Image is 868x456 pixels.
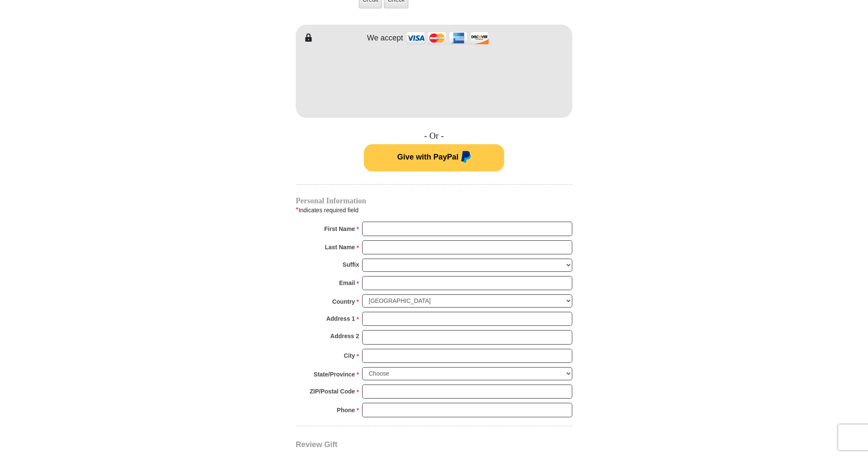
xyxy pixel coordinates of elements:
strong: Address 2 [330,330,359,342]
strong: First Name [324,223,355,235]
div: Indicates required field [296,205,572,216]
strong: City [344,350,355,362]
strong: Suffix [343,259,359,271]
strong: Address 1 [326,313,355,325]
strong: Country [332,296,355,308]
h4: Personal Information [296,197,572,204]
img: credit cards accepted [405,29,490,47]
strong: Last Name [325,241,355,253]
span: Give with PayPal [397,153,458,161]
strong: Email [339,277,355,289]
strong: ZIP/Postal Code [310,385,355,397]
img: paypal [459,151,471,165]
h4: We accept [367,34,403,43]
strong: State/Province [314,368,355,380]
span: Review Gift [296,440,337,449]
h4: - Or - [296,131,572,141]
button: Give with PayPal [364,144,504,171]
strong: Phone [337,404,355,416]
